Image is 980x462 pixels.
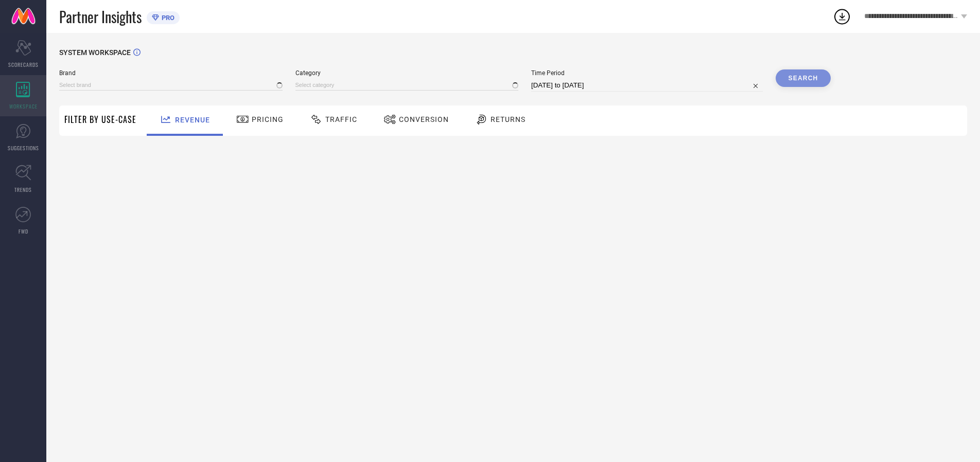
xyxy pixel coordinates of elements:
span: Filter By Use-Case [64,113,136,126]
span: PRO [159,14,174,22]
input: Select category [295,80,519,91]
span: TRENDS [14,186,32,193]
span: Category [295,69,519,77]
span: WORKSPACE [9,102,38,110]
span: FWD [19,227,28,235]
span: Pricing [252,115,284,123]
span: Conversion [399,115,449,123]
span: Revenue [175,116,210,124]
span: Returns [491,115,526,123]
span: Partner Insights [59,6,142,27]
input: Select brand [59,80,283,91]
span: SUGGESTIONS [8,144,39,152]
span: SYSTEM WORKSPACE [59,48,131,57]
input: Select time period [531,79,763,92]
div: Open download list [833,7,851,26]
span: Traffic [325,115,357,123]
span: SCORECARDS [8,61,39,68]
span: Time Period [531,69,763,77]
span: Brand [59,69,283,77]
